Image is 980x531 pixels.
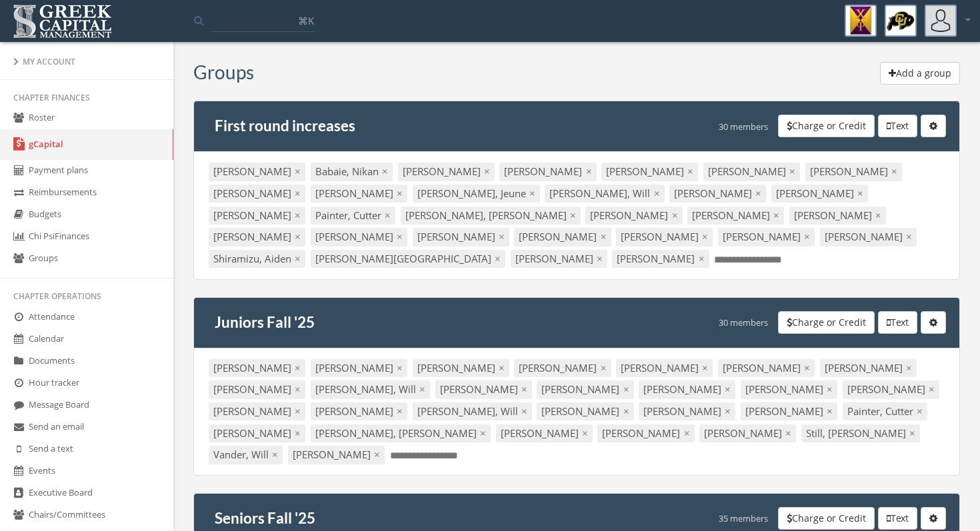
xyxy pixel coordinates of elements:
span: × [529,187,535,200]
button: Text [878,311,917,334]
div: [PERSON_NAME] [612,250,709,268]
h3: Groups [193,62,254,83]
span: × [397,361,403,374]
span: × [672,209,678,222]
span: × [702,230,708,243]
div: [PERSON_NAME] [499,163,596,181]
span: × [272,448,278,461]
button: Text [878,115,917,137]
span: × [623,404,629,418]
span: × [827,404,833,418]
span: × [385,209,391,222]
div: [PERSON_NAME] [687,207,784,225]
span: × [499,230,505,243]
span: × [295,230,301,243]
span: × [295,252,301,265]
div: [PERSON_NAME] [413,228,509,246]
span: × [480,426,486,440]
div: [PERSON_NAME][GEOGRAPHIC_DATA] [311,250,505,268]
div: [PERSON_NAME] [597,424,694,442]
div: [PERSON_NAME] [311,185,407,203]
h4: First round increases [215,115,355,137]
span: ⌘K [298,14,314,27]
div: [PERSON_NAME] [209,359,305,377]
span: × [582,426,588,440]
span: × [773,209,779,222]
span: × [295,382,301,396]
span: × [804,230,810,243]
div: 30 members [719,115,768,138]
span: × [875,209,881,222]
span: × [702,361,708,374]
span: × [397,230,403,243]
span: × [929,382,935,396]
button: Charge or Credit [778,311,875,334]
div: [PERSON_NAME] [288,446,385,464]
div: [PERSON_NAME] [699,424,796,442]
span: × [295,209,301,222]
div: [PERSON_NAME] [537,380,633,398]
div: [PERSON_NAME] [820,359,917,377]
button: Charge or Credit [778,115,875,137]
div: [PERSON_NAME] [496,424,593,442]
h4: Juniors Fall '25 [215,311,315,334]
div: Vander, Will [209,446,283,464]
span: × [495,252,501,265]
button: Charge or Credit [778,507,875,530]
span: × [374,448,380,461]
div: [PERSON_NAME] [209,163,305,181]
div: [PERSON_NAME] [616,228,713,246]
span: × [586,165,592,178]
span: × [521,404,527,418]
div: [PERSON_NAME] [537,402,633,420]
span: × [906,361,912,374]
span: × [789,165,795,178]
div: [PERSON_NAME] [601,163,698,181]
span: × [909,426,915,440]
div: [PERSON_NAME] [514,228,611,246]
div: [PERSON_NAME], [PERSON_NAME] [401,207,581,225]
span: × [295,187,301,200]
span: × [687,165,693,178]
div: [PERSON_NAME] [209,228,305,246]
span: × [295,426,301,440]
div: [PERSON_NAME] [718,359,815,377]
div: Painter, Cutter [843,402,927,420]
h4: Seniors Fall '25 [215,507,315,530]
div: 30 members [719,311,768,334]
div: [PERSON_NAME] [741,380,837,398]
div: Still, [PERSON_NAME] [801,424,920,442]
span: × [295,361,301,374]
span: × [891,165,897,178]
span: × [785,426,791,440]
div: My Account [13,56,160,67]
span: × [804,361,810,374]
div: Babaie, Nikan [311,163,393,181]
div: [PERSON_NAME] [741,402,837,420]
div: [PERSON_NAME] [311,228,407,246]
div: [PERSON_NAME] [771,185,868,203]
span: × [397,187,403,200]
div: [PERSON_NAME], Will [311,380,430,398]
div: [PERSON_NAME] [789,207,886,225]
span: × [654,187,660,200]
div: [PERSON_NAME] [805,163,902,181]
div: [PERSON_NAME] [209,185,305,203]
span: × [295,404,301,418]
span: × [295,165,301,178]
div: [PERSON_NAME] [398,163,495,181]
span: × [601,361,607,374]
span: × [397,404,403,418]
div: [PERSON_NAME] [209,380,305,398]
div: [PERSON_NAME] [311,359,407,377]
div: [PERSON_NAME] [209,207,305,225]
div: [PERSON_NAME] [209,402,305,420]
span: × [755,187,761,200]
div: [PERSON_NAME] [703,163,800,181]
button: Add a group [880,62,960,85]
div: Painter, Cutter [311,207,395,225]
span: × [484,165,490,178]
div: [PERSON_NAME] [511,250,607,268]
div: [PERSON_NAME] [843,380,939,398]
div: [PERSON_NAME] [209,424,305,442]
